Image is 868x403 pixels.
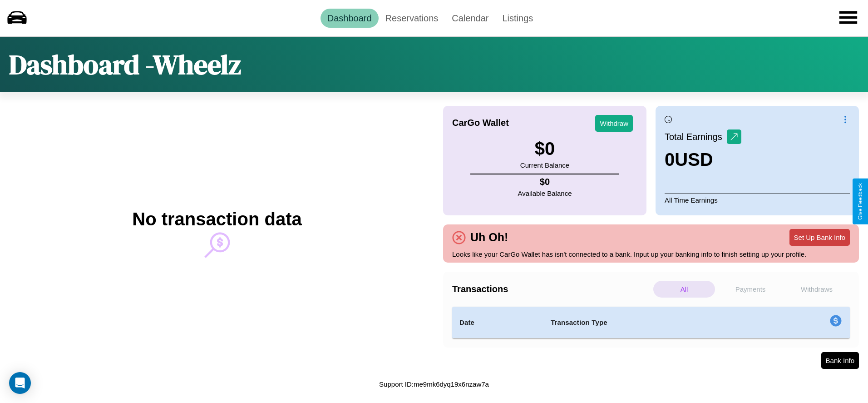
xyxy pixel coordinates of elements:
[9,46,241,83] h1: Dashboard - Wheelz
[445,9,495,28] a: Calendar
[665,149,741,170] h3: 0 USD
[789,229,850,246] button: Set Up Bank Info
[379,378,489,390] p: Support ID: me9mk6dyq19x6nzaw7a
[132,209,301,229] h2: No transaction data
[821,352,859,369] button: Bank Info
[518,177,572,187] h4: $ 0
[518,187,572,199] p: Available Balance
[665,194,850,206] p: All Time Earnings
[466,231,513,244] h4: Uh Oh!
[520,139,569,159] h3: $ 0
[653,281,715,298] p: All
[786,281,848,298] p: Withdraws
[595,115,633,132] button: Withdraw
[665,129,727,145] p: Total Earnings
[452,284,651,294] h4: Transactions
[452,118,509,128] h4: CarGo Wallet
[9,372,31,394] div: Open Intercom Messenger
[379,9,445,28] a: Reservations
[459,317,536,328] h4: Date
[720,281,781,298] p: Payments
[520,159,569,171] p: Current Balance
[452,248,850,260] p: Looks like your CarGo Wallet has isn't connected to a bank. Input up your banking info to finish ...
[551,317,756,328] h4: Transaction Type
[452,307,850,338] table: simple table
[321,9,379,28] a: Dashboard
[857,183,863,220] div: Give Feedback
[495,9,540,28] a: Listings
